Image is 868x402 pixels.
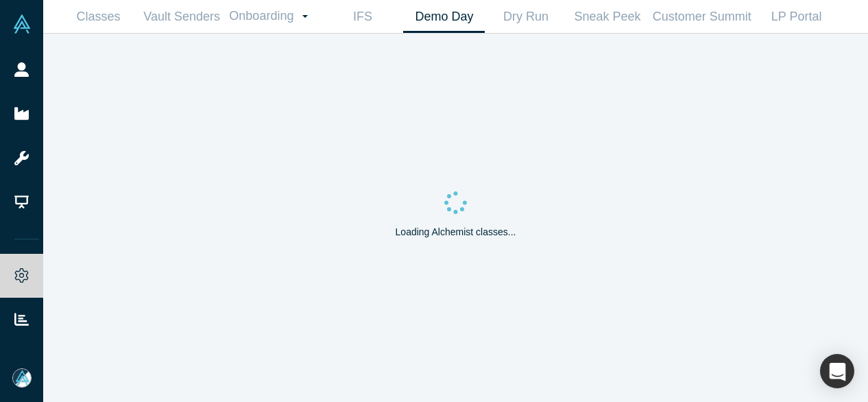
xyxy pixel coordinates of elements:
a: Customer Summit [648,1,756,33]
a: Dry Run [485,1,566,33]
a: Classes [58,1,139,33]
a: Vault Senders [139,1,224,33]
p: Loading Alchemist classes... [396,225,516,239]
a: Onboarding [224,1,322,32]
img: Alchemist Vault Logo [12,14,32,34]
a: Demo Day [403,1,485,33]
a: LP Portal [756,1,837,33]
a: Sneak Peek [566,1,648,33]
img: Mia Scott's Account [12,368,32,388]
a: IFS [322,1,403,33]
